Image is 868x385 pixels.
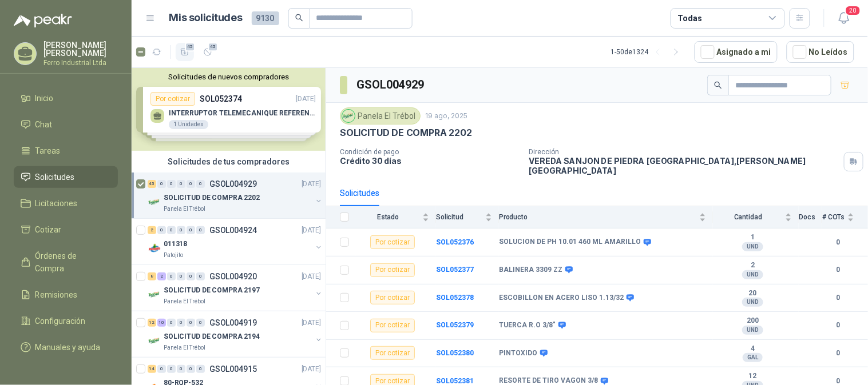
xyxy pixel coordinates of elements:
a: SOL052376 [436,238,474,246]
b: 0 [822,292,854,303]
div: 14 [148,365,156,373]
div: 0 [196,180,205,188]
p: Panela El Trébol [164,204,205,214]
span: Licitaciones [35,197,78,210]
span: Remisiones [35,288,78,301]
b: SOL052380 [436,349,474,357]
th: Solicitud [436,206,499,228]
button: 20 [834,8,854,29]
div: 0 [157,180,166,188]
div: 0 [177,180,185,188]
b: SOL052379 [436,321,474,329]
div: 2 [157,272,166,280]
a: Configuración [14,310,118,332]
b: SOLUCION DE PH 10.01 460 ML AMARILLO [499,238,641,247]
div: 45 [148,180,156,188]
button: 45 [199,43,217,61]
b: 2 [713,261,792,270]
span: Órdenes de Compra [35,250,107,275]
span: 9130 [252,11,279,25]
div: 0 [196,226,205,234]
button: Solicitudes de nuevos compradores [136,73,321,81]
button: No Leídos [787,41,854,63]
div: 10 [157,319,166,327]
th: Estado [356,206,436,228]
div: 2 [148,226,156,234]
b: SOL052381 [436,377,474,385]
p: Crédito 30 días [340,156,520,166]
button: Asignado a mi [695,41,778,63]
span: 45 [208,42,219,51]
p: [DATE] [302,271,321,282]
div: 0 [177,226,185,234]
div: Todas [678,12,702,25]
span: Tareas [35,145,61,157]
p: [PERSON_NAME] [PERSON_NAME] [43,41,118,57]
p: [DATE] [302,364,321,375]
img: Company Logo [342,110,355,122]
span: search [714,81,722,89]
th: Docs [799,206,822,228]
h3: GSOL004929 [356,76,426,94]
div: 0 [196,365,205,373]
b: 4 [713,344,792,354]
div: Por cotizar [370,291,415,304]
div: 0 [187,226,195,234]
div: Por cotizar [370,346,415,360]
p: SOLICITUD DE COMPRA 2202 [164,192,260,203]
p: SOLICITUD DE COMPRA 2197 [164,285,260,296]
p: Panela El Trébol [164,297,205,306]
span: Cotizar [35,223,62,236]
a: Órdenes de Compra [14,245,118,279]
p: Patojito [164,251,183,260]
th: Cantidad [713,206,799,228]
a: 8 2 0 0 0 0 GSOL004920[DATE] Company LogoSOLICITUD DE COMPRA 2197Panela El Trébol [148,270,323,306]
b: 1 [713,233,792,242]
a: Solicitudes [14,166,118,188]
button: 45 [176,43,194,61]
p: VEREDA SANJON DE PIEDRA [GEOGRAPHIC_DATA] , [PERSON_NAME][GEOGRAPHIC_DATA] [529,156,839,175]
a: Inicio [14,87,118,109]
a: Remisiones [14,284,118,306]
b: 200 [713,316,792,326]
div: Solicitudes de nuevos compradoresPor cotizarSOL052374[DATE] INTERRUPTOR TELEMECANIQUE REFERENCIA.... [132,68,326,151]
span: Chat [35,118,53,131]
span: Solicitudes [35,171,75,183]
p: [DATE] [302,179,321,190]
b: 20 [713,289,792,298]
div: 8 [148,272,156,280]
th: Producto [499,206,713,228]
span: search [295,14,303,22]
b: 0 [822,237,854,248]
p: GSOL004929 [209,180,257,188]
a: SOL052377 [436,266,474,274]
span: Estado [356,213,420,221]
span: Manuales y ayuda [35,341,101,354]
div: GAL [743,353,763,362]
span: Inicio [35,92,54,105]
p: GSOL004920 [209,272,257,280]
span: Cantidad [713,213,783,221]
div: 0 [187,365,195,373]
div: 0 [167,272,176,280]
p: GSOL004915 [209,365,257,373]
div: Por cotizar [370,319,415,332]
a: Chat [14,114,118,135]
p: GSOL004919 [209,319,257,327]
img: Company Logo [148,288,161,302]
th: # COTs [822,206,868,228]
b: SOL052378 [436,294,474,302]
a: Cotizar [14,219,118,240]
div: 0 [167,180,176,188]
b: 12 [713,372,792,381]
p: Ferro Industrial Ltda [43,59,118,66]
div: 0 [167,319,176,327]
a: Tareas [14,140,118,162]
div: 0 [196,319,205,327]
p: 011318 [164,239,187,250]
div: 0 [177,319,185,327]
p: [DATE] [302,318,321,328]
img: Logo peakr [14,14,72,27]
b: 0 [822,320,854,331]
